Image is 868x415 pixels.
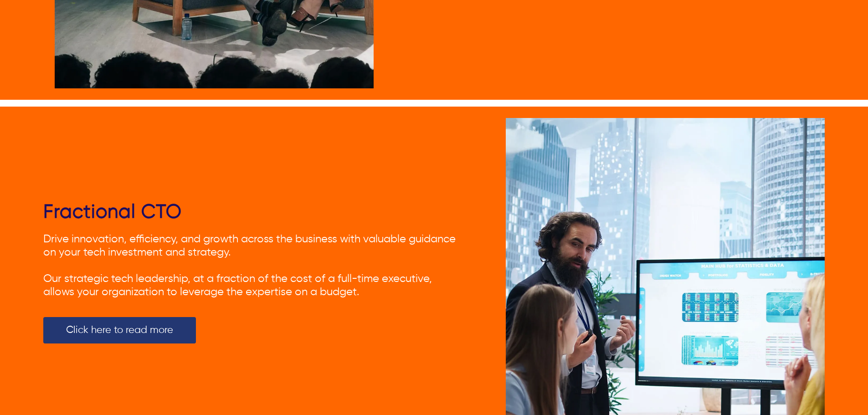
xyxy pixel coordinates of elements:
span: Our strategic tech leadership, at a fraction of the cost of a full-time executive, allows your or... [43,273,432,297]
span: Drive innovation, efficiency, and growth across the business with valuable guidance on your tech ... [43,234,456,258]
a: Click here to read more [43,317,196,343]
a: Fractional CTO [43,203,182,222]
